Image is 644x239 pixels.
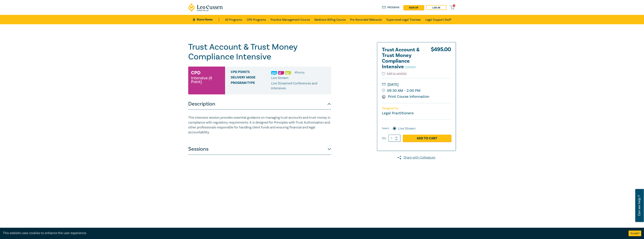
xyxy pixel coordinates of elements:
[225,15,242,24] a: All Programs
[271,71,277,75] img: Practice Management & Business Skills
[405,65,416,69] small: I25064
[453,4,455,7] span: 0
[382,111,413,116] small: Legal Practitioners
[247,15,266,24] a: CPD Programs
[271,76,288,80] span: Live Stream
[425,15,451,24] a: Legal Support Staff
[382,136,386,140] label: Qty
[271,81,328,91] p: Live Streamed Conferences and Intensives
[350,15,382,24] a: Pre-Recorded Webcasts
[403,135,451,142] a: Add to Cart
[188,98,331,110] button: Description
[278,71,284,75] img: Substantive Law
[191,69,200,76] h3: CPD
[382,71,407,76] button: Add to wishlist
[382,126,389,131] span: Select:
[382,47,423,70] h2: Trust Account & Trust Money Compliance Intensive
[188,115,331,135] p: This intensive session provides essential guidance on managing trust accounts and trust money in ...
[188,143,331,155] button: Sessions
[637,191,641,220] span: Can we help ?
[231,76,271,80] span: Delivery Mode
[382,94,429,99] a: Print Course Information
[403,5,424,10] a: sign up
[629,231,641,236] button: Accept cookies
[431,47,451,71] div: $ 495.00
[382,82,451,88] small: [DATE]
[382,107,451,110] p: Designed for
[231,70,271,75] span: CPD Points
[377,155,456,160] a: Share with Colleagues
[314,15,346,24] a: Medicare Billing Course
[426,5,447,10] a: Log in
[3,231,623,236] div: This website uses cookies to enhance the user experience.
[382,88,451,94] small: 09:30 AM - 2:00 PM
[285,71,291,75] img: Ethics & Professional Responsibility
[191,76,222,84] small: Intensive (4 Point)
[193,17,219,22] a: Store Home
[382,5,400,10] a: Program
[271,15,310,24] a: Practice Management Course
[188,42,331,62] h1: Trust Account & Trust Money Compliance Intensive
[388,135,401,142] input: 1
[231,81,271,91] span: Program type
[386,15,421,24] a: Supervised Legal Trainees
[398,126,416,131] label: Live Stream
[294,70,304,75] li: 4 Point s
